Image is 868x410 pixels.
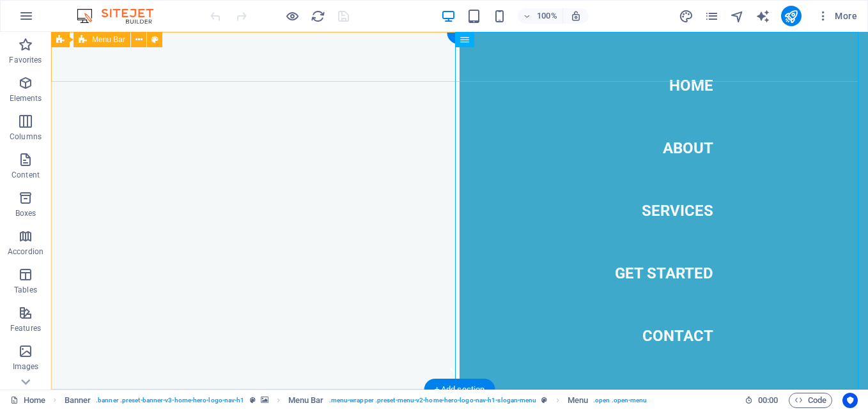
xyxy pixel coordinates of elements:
[10,93,42,103] p: Elements
[730,8,745,24] button: navigator
[15,208,36,218] p: Boxes
[288,393,324,408] span: Click to select. Double-click to edit
[537,8,557,24] h6: 100%
[781,6,802,26] button: publish
[65,393,647,408] nav: breadcrumb
[541,397,547,404] i: This element is a customizable preset
[756,9,770,24] i: AI Writer
[8,247,43,257] p: Accordion
[10,132,42,142] p: Columns
[570,10,582,22] i: On resize automatically adjust zoom level to fit chosen device.
[789,393,832,408] button: Code
[311,9,325,24] i: Reload page
[679,8,694,24] button: design
[424,379,495,400] div: + Add section
[784,9,798,24] i: Publish
[10,323,41,333] p: Features
[812,6,862,26] button: More
[10,393,45,408] a: Click to cancel selection. Double-click to open Pages
[730,9,745,24] i: Navigator
[329,393,537,408] span: . menu-wrapper .preset-menu-v2-home-hero-logo-nav-h1-slogan-menu
[13,361,39,372] p: Images
[250,397,256,404] i: This element is a customizable preset
[568,393,588,408] span: Click to select. Double-click to edit
[92,36,125,43] span: Menu Bar
[518,8,563,24] button: 100%
[447,33,472,44] div: +
[745,393,779,408] h6: Session time
[758,393,778,408] span: 00 00
[96,393,244,408] span: . banner .preset-banner-v3-home-hero-logo-nav-h1
[74,8,169,24] img: Editor Logo
[767,395,769,405] span: :
[842,393,858,408] button: Usercentrics
[65,393,91,408] span: Click to select. Double-click to edit
[9,55,42,65] p: Favorites
[14,285,37,295] p: Tables
[593,393,647,408] span: . open .open-menu
[310,8,325,24] button: reload
[679,9,694,24] i: Design (Ctrl+Alt+Y)
[756,8,771,24] button: text_generator
[817,10,857,22] span: More
[704,9,719,24] i: Pages (Ctrl+Alt+S)
[794,393,826,408] span: Code
[12,170,40,180] p: Content
[284,8,300,24] button: Click here to leave preview mode and continue editing
[261,397,268,404] i: This element contains a background
[704,8,720,24] button: pages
